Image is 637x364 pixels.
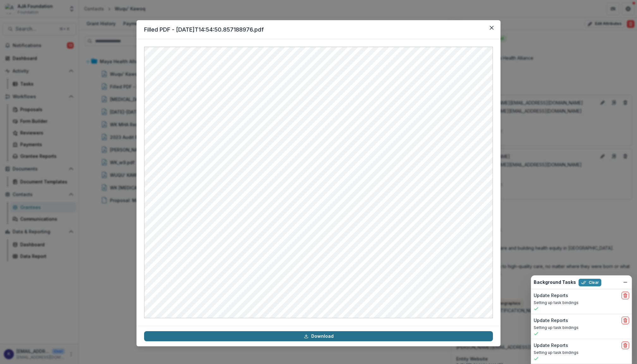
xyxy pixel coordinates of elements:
button: Clear [579,279,601,286]
p: Setting up task bindings [534,325,629,331]
header: Filled PDF - [DATE]T14:54:50.857188976.pdf [136,20,500,39]
p: Setting up task bindings [534,300,629,306]
button: delete [622,342,629,349]
h2: Update Reports [534,343,568,348]
h2: Update Reports [534,318,568,323]
a: Download [144,331,493,341]
h2: Background Tasks [534,280,576,285]
button: Dismiss [622,278,629,286]
p: Setting up task bindings [534,350,629,355]
button: delete [622,292,629,299]
h2: Update Reports [534,293,568,298]
button: Close [487,23,497,33]
button: delete [622,317,629,324]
